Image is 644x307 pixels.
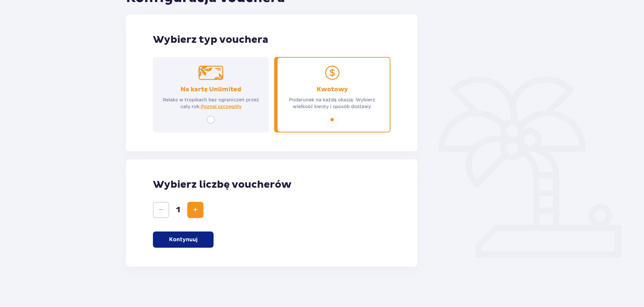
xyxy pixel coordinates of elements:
[159,96,263,110] p: Relaks w tropikach bez ograniczeń przez cały rok.
[153,202,169,218] button: Zmniejsz
[170,205,186,215] span: 1
[153,178,390,191] p: Wybierz liczbę voucherów
[169,236,197,243] p: Kontynuuj
[181,86,241,94] p: Na kartę Unlimited
[153,232,214,248] button: Kontynuuj
[280,96,384,110] p: Podarunek na każdą okazję. Wybierz wielkość kwoty i sposób dostawy.
[153,33,390,46] p: Wybierz typ vouchera
[201,103,241,110] a: Poznaj szczegóły
[187,202,203,218] button: Zwiększ
[317,86,348,94] p: Kwotowy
